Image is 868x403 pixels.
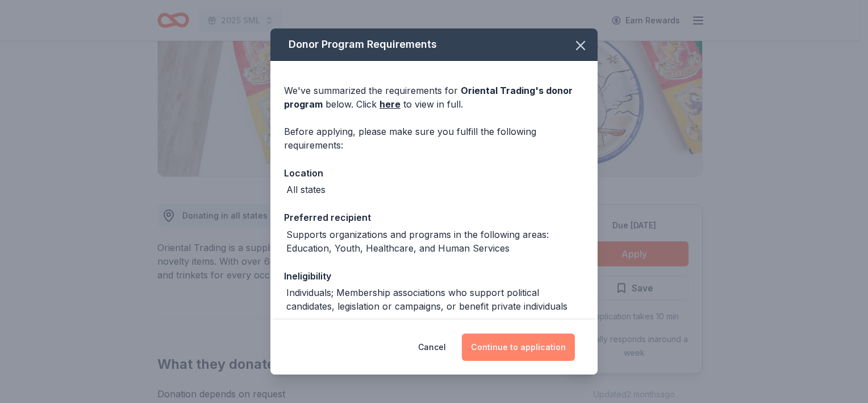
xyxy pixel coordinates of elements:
[284,84,584,111] div: We've summarized the requirements for below. Click to view in full.
[284,210,584,225] div: Preferred recipient
[379,97,400,111] a: here
[284,125,584,152] div: Before applying, please make sure you fulfill the following requirements:
[286,286,584,313] div: Individuals; Membership associations who support political candidates, legislation or campaigns, ...
[270,28,598,61] div: Donor Program Requirements
[462,334,575,361] button: Continue to application
[284,166,584,180] div: Location
[286,228,584,255] div: Supports organizations and programs in the following areas: Education, Youth, Healthcare, and Hum...
[284,269,584,283] div: Ineligibility
[286,183,325,196] div: All states
[418,334,446,361] button: Cancel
